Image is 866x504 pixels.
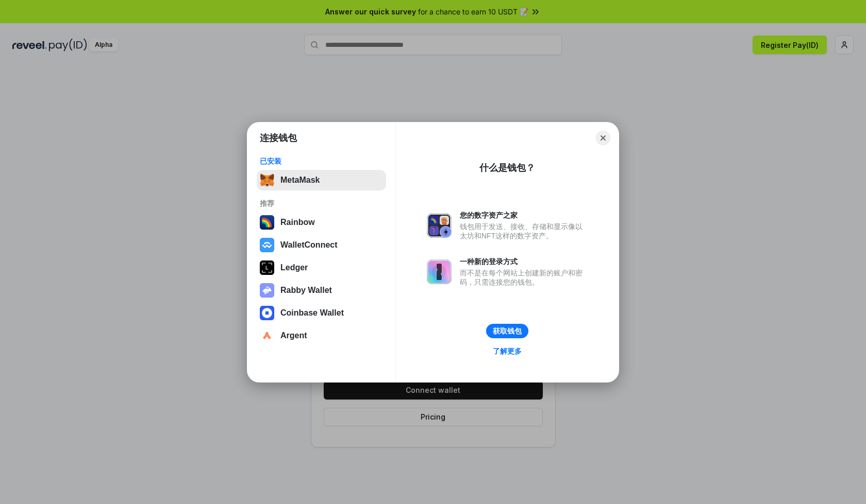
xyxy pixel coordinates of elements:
[280,240,338,250] div: WalletConnect
[493,326,522,336] div: 获取钱包
[280,286,332,295] div: Rabby Wallet
[427,213,452,238] img: svg+xml,%3Csvg%20xmlns%3D%22http%3A%2F%2Fwww.w3.org%2F2000%2Fsvg%22%20fill%3D%22none%22%20viewBox...
[280,263,308,272] div: Ledger
[257,212,386,233] button: Rainbow
[260,173,274,187] img: svg+xml,%3Csvg%20fill%3D%22none%22%20height%3D%2233%22%20viewBox%3D%220%200%2035%2033%22%20width%...
[257,170,386,190] button: MetaMask
[460,222,588,240] div: 钱包用于发送、接收、存储和显示像以太坊和NFT这样的数字资产。
[427,259,452,284] img: svg+xml,%3Csvg%20xmlns%3D%22http%3A%2F%2Fwww.w3.org%2F2000%2Fsvg%22%20fill%3D%22none%22%20viewBox...
[493,346,522,356] div: 了解更多
[257,325,386,346] button: Argent
[260,215,274,230] img: svg+xml,%3Csvg%20width%3D%22120%22%20height%3D%22120%22%20viewBox%3D%220%200%20120%20120%22%20fil...
[479,162,535,174] div: 什么是钱包？
[260,260,274,275] img: svg+xml,%3Csvg%20xmlns%3D%22http%3A%2F%2Fwww.w3.org%2F2000%2Fsvg%22%20width%3D%2228%22%20height%3...
[257,303,386,323] button: Coinbase Wallet
[257,280,386,301] button: Rabby Wallet
[280,218,315,227] div: Rainbow
[280,308,344,318] div: Coinbase Wallet
[460,257,588,266] div: 一种新的登录方式
[280,176,320,185] div: MetaMask
[460,211,588,220] div: 您的数字资产之家
[487,344,528,358] a: 了解更多
[596,131,610,145] button: Close
[260,132,297,144] h1: 连接钱包
[260,328,274,343] img: svg+xml,%3Csvg%20width%3D%2228%22%20height%3D%2228%22%20viewBox%3D%220%200%2028%2028%22%20fill%3D...
[257,235,386,255] button: WalletConnect
[257,257,386,278] button: Ledger
[260,199,383,208] div: 推荐
[260,306,274,320] img: svg+xml,%3Csvg%20width%3D%2228%22%20height%3D%2228%22%20viewBox%3D%220%200%2028%2028%22%20fill%3D...
[460,268,588,287] div: 而不是在每个网站上创建新的账户和密码，只需连接您的钱包。
[486,324,528,338] button: 获取钱包
[280,331,307,340] div: Argent
[260,238,274,252] img: svg+xml,%3Csvg%20width%3D%2228%22%20height%3D%2228%22%20viewBox%3D%220%200%2028%2028%22%20fill%3D...
[260,283,274,298] img: svg+xml,%3Csvg%20xmlns%3D%22http%3A%2F%2Fwww.w3.org%2F2000%2Fsvg%22%20fill%3D%22none%22%20viewBox...
[260,157,383,166] div: 已安装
